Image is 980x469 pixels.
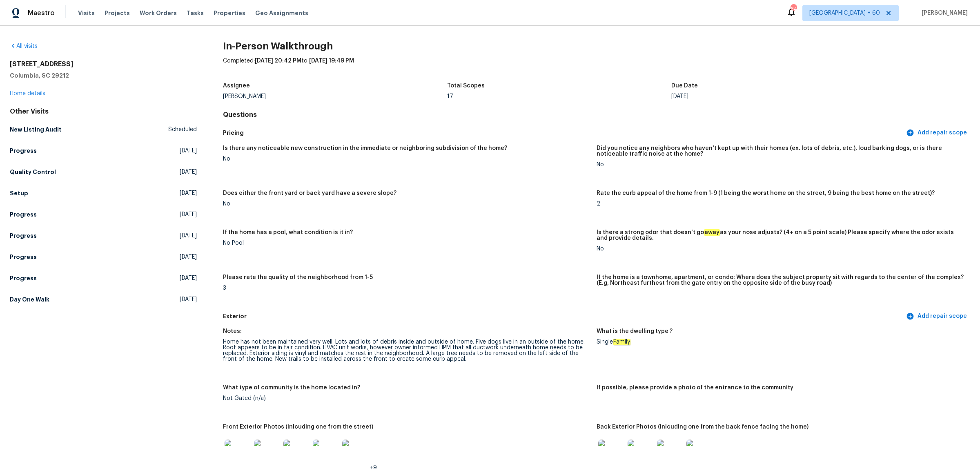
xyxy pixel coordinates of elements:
[223,275,373,280] h5: Please rate the quality of the neighborhood from 1-5
[223,312,904,321] h5: Exterior
[105,9,130,17] span: Projects
[223,424,373,430] h5: Front Exterior Photos (inlcuding one from the street)
[10,143,197,158] a: Progress[DATE]
[180,147,197,155] span: [DATE]
[10,295,49,304] h5: Day One Walk
[904,309,970,324] button: Add repair scope
[10,271,197,286] a: Progress[DATE]
[223,94,447,99] div: [PERSON_NAME]
[223,201,590,207] div: No
[180,274,197,282] span: [DATE]
[180,232,197,240] span: [DATE]
[140,9,177,17] span: Work Orders
[447,94,671,99] div: 17
[223,230,353,235] h5: If the home has a pool, what condition is it in?
[10,71,197,80] h5: Columbia, SC 29212
[223,328,242,334] h5: Notes:
[597,162,964,167] div: No
[10,253,37,261] h5: Progress
[597,230,964,241] h5: Is there a strong odor that doesn't go as your nose adjusts? (4+ on a 5 point scale) Please speci...
[309,58,354,64] span: [DATE] 19:49 PM
[10,292,197,307] a: Day One Walk[DATE]
[223,285,590,291] div: 3
[223,395,590,401] div: Not Gated (n/a)
[10,125,62,134] h5: New Listing Audit
[447,83,485,89] h5: Total Scopes
[255,58,301,64] span: [DATE] 20:42 PM
[223,156,590,162] div: No
[704,229,720,236] em: away
[223,190,396,196] h5: Does either the front yard or back yard have a severe slope?
[613,339,630,345] em: Family
[597,145,964,157] h5: Did you notice any neighbors who haven't kept up with their homes (ex. lots of debris, etc.), lou...
[10,168,56,176] h5: Quality Control
[10,228,197,243] a: Progress[DATE]
[223,339,590,362] div: Home has not been maintained very well. Lots and lots of debris inside and outside of home. Five ...
[78,9,95,17] span: Visits
[180,168,197,176] span: [DATE]
[10,43,38,49] a: All visits
[28,9,55,17] span: Maestro
[908,311,967,322] span: Add repair scope
[10,91,45,96] a: Home details
[918,9,968,17] span: [PERSON_NAME]
[10,165,197,179] a: Quality Control[DATE]
[168,125,197,134] span: Scheduled
[223,42,970,50] h2: In-Person Walkthrough
[10,147,37,155] h5: Progress
[10,60,197,68] h2: [STREET_ADDRESS]
[597,339,964,345] div: Single
[223,129,904,137] h5: Pricing
[671,94,895,99] div: [DATE]
[187,10,204,16] span: Tasks
[10,274,37,282] h5: Progress
[908,128,967,138] span: Add repair scope
[223,57,970,78] div: Completed: to
[597,424,808,430] h5: Back Exterior Photos (inlcuding one from the back fence facing the home)
[223,240,590,246] div: No Pool
[223,83,250,89] h5: Assignee
[10,186,197,201] a: Setup[DATE]
[671,83,698,89] h5: Due Date
[223,145,507,151] h5: Is there any noticeable new construction in the immediate or neighboring subdivision of the home?
[597,275,964,286] h5: If the home is a townhome, apartment, or condo: Where does the subject property sit with regards ...
[10,210,37,219] h5: Progress
[180,210,197,219] span: [DATE]
[255,9,308,17] span: Geo Assignments
[791,5,796,13] div: 644
[10,232,37,240] h5: Progress
[10,107,197,116] div: Other Visits
[597,201,964,207] div: 2
[180,295,197,304] span: [DATE]
[597,190,935,196] h5: Rate the curb appeal of the home from 1-9 (1 being the worst home on the street, 9 being the best...
[214,9,245,17] span: Properties
[597,246,964,252] div: No
[809,9,880,17] span: [GEOGRAPHIC_DATA] + 60
[10,250,197,264] a: Progress[DATE]
[597,328,673,334] h5: What is the dwelling type ?
[597,385,793,391] h5: If possible, please provide a photo of the entrance to the community
[904,125,970,141] button: Add repair scope
[180,189,197,197] span: [DATE]
[10,122,197,137] a: New Listing AuditScheduled
[10,189,28,197] h5: Setup
[223,385,360,391] h5: What type of community is the home located in?
[10,207,197,222] a: Progress[DATE]
[223,111,970,119] h4: Questions
[180,253,197,261] span: [DATE]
